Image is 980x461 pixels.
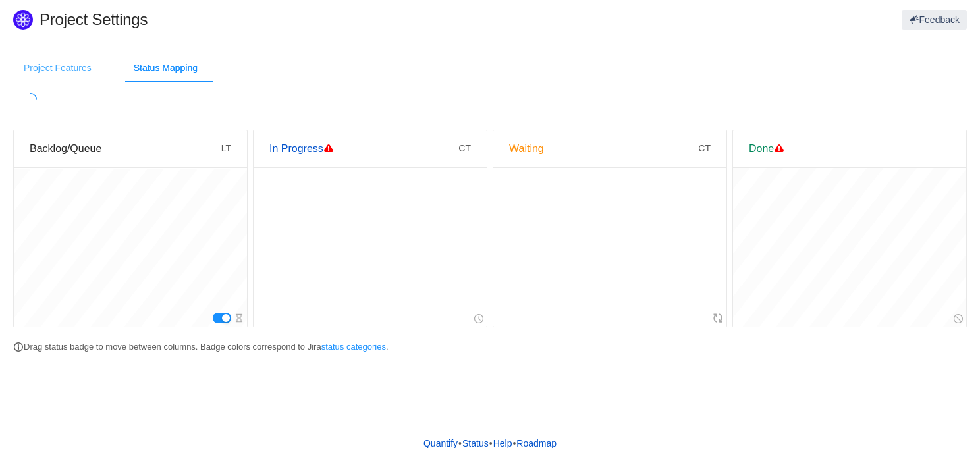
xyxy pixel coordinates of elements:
span: LT [221,143,231,153]
i: icon: stop [954,314,963,323]
button: Feedback [902,10,967,30]
h1: Project Settings [40,10,587,30]
div: Done [749,130,950,167]
span: CT [698,143,711,153]
a: Status [462,433,489,453]
div: Status Mapping [123,53,208,83]
a: status categories [321,342,386,352]
a: Help [493,433,513,453]
a: Quantify [423,433,458,453]
a: Roadmap [516,433,557,453]
i: icon: hourglass [234,313,244,323]
div: Project Features [13,53,102,83]
div: Backlog/Queue [30,130,221,167]
div: Waiting [509,130,698,167]
span: • [458,438,462,448]
i: icon: clock-circle [474,314,483,323]
img: Quantify [13,10,33,30]
i: icon: loading [24,93,37,106]
div: In Progress [269,130,458,167]
span: • [512,438,516,448]
p: Drag status badge to move between columns. Badge colors correspond to Jira . [13,340,967,354]
span: • [489,438,493,448]
span: CT [458,143,471,153]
